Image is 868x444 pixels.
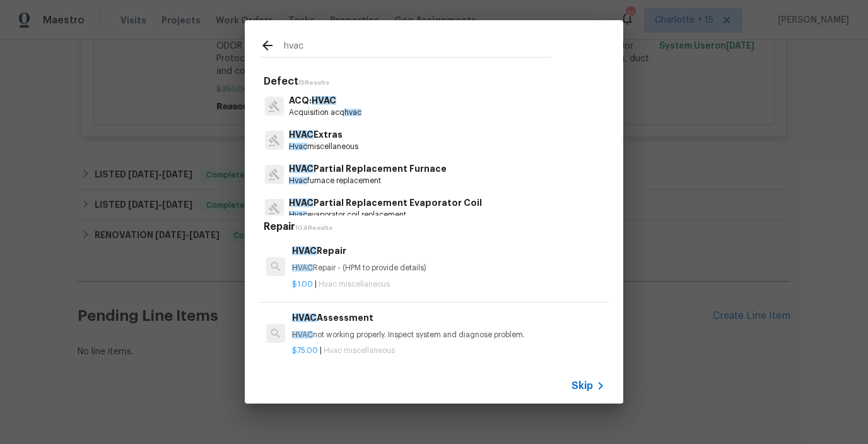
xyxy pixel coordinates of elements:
p: Partial Replacement Evaporator Coil [289,196,482,210]
p: furnace replacement [289,176,447,186]
span: 104 Results [295,225,332,231]
h6: Assessment [292,311,605,325]
p: Repair - (HPM to provide details) [292,263,605,273]
span: HVAC [289,130,314,139]
span: HVAC [289,198,314,207]
span: HVAC [292,246,317,255]
span: Hvac miscellaneous [324,347,395,354]
p: | [292,345,605,356]
p: | [292,279,605,290]
h6: Repair [292,244,605,258]
span: $75.00 [292,347,318,354]
span: HVAC [292,264,313,272]
span: HVAC [289,164,314,173]
p: Partial Replacement Furnace [289,162,447,176]
h5: Defect [264,75,608,88]
span: Hvac [289,211,307,219]
span: Skip [572,380,593,392]
p: Extras [289,128,358,141]
span: hvac [344,109,361,116]
span: Hvac [289,177,307,184]
p: ACQ: [289,94,361,107]
p: miscellaneous [289,141,358,152]
span: Hvac [289,143,307,150]
input: Search issues or repairs [284,38,551,57]
span: Hvac miscellaneous [319,280,390,288]
span: HVAC [312,96,336,105]
p: not working properly. Inspect system and diagnose problem. [292,330,605,340]
span: HVAC [292,313,317,322]
h5: Repair [264,220,608,234]
span: $1.00 [292,280,313,288]
span: HVAC [292,331,313,339]
span: 15 Results [298,80,329,86]
p: Acquisition acq [289,107,361,118]
p: evaporator coil replacement [289,210,482,220]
